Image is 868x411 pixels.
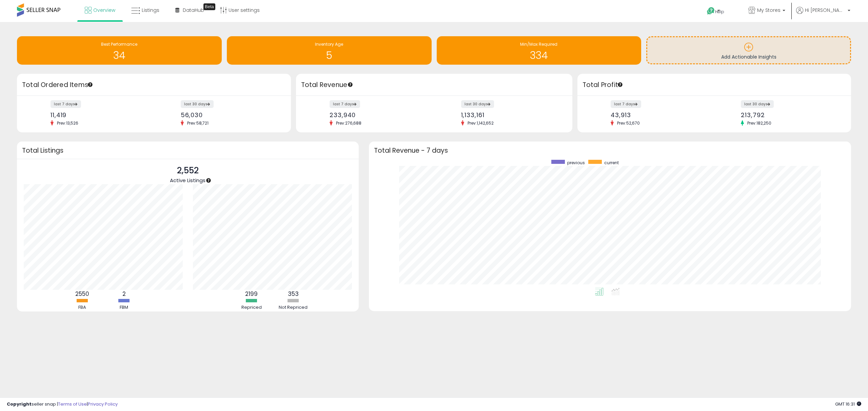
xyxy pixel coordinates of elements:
div: Tooltip anchor [347,82,353,88]
span: DataHub [183,7,204,14]
div: Tooltip anchor [205,177,212,183]
h3: Total Revenue [301,80,567,90]
label: last 7 days [611,100,641,108]
span: Add Actionable Insights [721,53,776,60]
div: FBM [104,304,144,311]
b: 353 [288,290,299,298]
span: Prev: 1,142,652 [464,120,497,126]
span: Overview [93,7,115,14]
div: 43,913 [611,111,709,118]
div: 213,792 [741,111,839,118]
span: Prev: 52,670 [614,120,643,126]
h3: Total Listings [22,148,354,153]
h3: Total Revenue - 7 days [374,148,846,153]
div: 11,419 [51,111,149,118]
label: last 30 days [461,100,494,108]
span: Min/Max Required [520,41,557,47]
span: Help [715,9,724,15]
div: Tooltip anchor [87,82,93,88]
label: last 7 days [330,100,360,108]
div: 56,030 [181,111,279,118]
div: 233,940 [330,111,429,118]
span: My Stores [757,7,781,14]
div: 1,133,161 [461,111,560,118]
a: Inventory Age 5 [227,36,432,65]
div: Tooltip anchor [203,3,215,10]
h1: 5 [230,50,428,61]
label: last 7 days [51,100,81,108]
label: last 30 days [741,100,774,108]
span: Prev: 58,721 [184,120,212,126]
b: 2 [122,290,126,298]
span: Prev: 13,526 [54,120,82,126]
h3: Total Ordered Items [22,80,286,90]
h3: Total Profit [583,80,846,90]
a: Hi [PERSON_NAME] [796,7,850,22]
div: Not Repriced [273,304,314,311]
span: Inventory Age [315,41,343,47]
span: Prev: 182,250 [744,120,775,126]
label: last 30 days [181,100,214,108]
a: Add Actionable Insights [647,37,850,63]
b: 2199 [245,290,258,298]
a: Min/Max Required 334 [437,36,642,65]
div: Tooltip anchor [617,82,623,88]
a: Best Performance 34 [17,36,222,65]
span: previous [567,160,585,166]
span: Prev: 276,688 [333,120,365,126]
span: current [604,160,619,166]
a: Help [702,2,737,22]
span: Active Listings [170,177,205,184]
p: 2,552 [170,164,205,177]
span: Hi [PERSON_NAME] [805,7,846,14]
h1: 34 [20,50,218,61]
span: Listings [142,7,159,14]
h1: 334 [440,50,638,61]
div: Repriced [231,304,272,311]
i: Get Help [707,7,715,15]
div: FBA [62,304,103,311]
b: 2550 [75,290,89,298]
span: Best Performance [101,41,137,47]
